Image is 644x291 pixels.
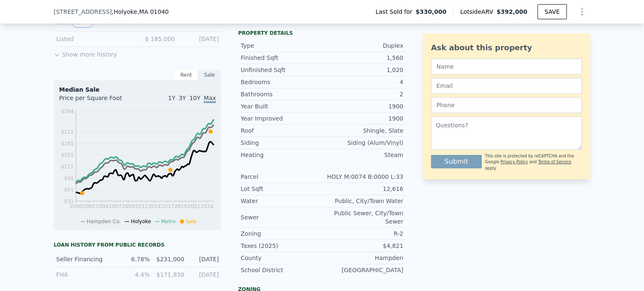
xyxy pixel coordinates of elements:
div: Ask about this property [431,42,582,54]
tspan: 2014 [148,203,161,209]
span: Hampden Co. [87,219,121,224]
div: Roof [241,126,322,135]
div: Year Improved [241,114,322,123]
div: Sewer [241,213,322,221]
div: [DATE] [190,270,219,279]
div: Year Built [241,102,322,111]
tspan: 2024 [201,203,214,209]
div: Taxes (2025) [241,242,322,250]
div: This site is protected by reCAPTCHA and the Google and apply. [485,153,582,171]
div: Unfinished Sqft [241,66,322,74]
button: Show Options [574,3,590,20]
div: Property details [238,30,406,36]
tspan: 2012 [135,203,148,209]
span: Lotside ARV [460,8,496,16]
tspan: $211 [61,129,74,135]
div: Public Sewer, City/Town Sewer [322,209,403,226]
div: Listed [56,35,131,43]
div: 1900 [322,102,403,111]
div: Type [241,41,322,50]
div: Sale [198,70,221,80]
div: $231,000 [155,255,184,263]
div: Rent [174,70,198,80]
div: Siding [241,139,322,147]
div: 4 [322,78,403,86]
tspan: 2000 [70,203,83,209]
tspan: $181 [61,141,74,147]
a: Privacy Policy [501,160,528,164]
button: Show more history [54,47,117,59]
div: [DATE] [190,255,219,263]
input: Phone [431,97,582,113]
tspan: $31 [64,198,74,204]
div: Heating [241,151,322,159]
span: $392,000 [496,8,527,15]
div: Finished Sqft [241,54,322,62]
tspan: 2021 [187,203,200,209]
tspan: $121 [61,164,74,170]
span: Holyoke [131,219,151,224]
a: Terms of Service [538,160,571,164]
div: $4,821 [322,242,403,250]
span: $330,000 [415,8,447,16]
div: Price per Square Foot [59,94,138,107]
tspan: 2009 [122,203,135,209]
div: Public, City/Town Water [322,197,403,205]
div: Steam [322,151,403,159]
input: Email [431,78,582,94]
div: School District [241,266,322,274]
div: HOLY M:0074 B:0000 L:33 [322,173,403,181]
div: Median Sale [59,85,216,94]
div: Seller Financing [56,255,115,263]
span: 10Y [190,95,200,101]
div: Siding (Alum/Vinyl) [322,139,403,147]
div: 4.4% [120,270,150,279]
div: Zoning [241,229,322,238]
input: Name [431,59,582,75]
span: 1Y [168,95,175,101]
div: Bedrooms [241,78,322,86]
button: SAVE [538,4,567,19]
tspan: 2019 [174,203,187,209]
div: FHA [56,270,115,279]
tspan: 2004 [96,203,109,209]
tspan: $151 [61,152,74,158]
div: 6.78% [120,255,150,263]
span: , MA 01040 [137,8,169,15]
div: County [241,254,322,262]
div: 1900 [322,114,403,123]
div: $171,830 [155,270,184,279]
div: 1,020 [322,66,403,74]
div: Shingle, Slate [322,126,403,135]
span: [STREET_ADDRESS] [54,8,112,16]
div: [GEOGRAPHIC_DATA] [322,266,403,274]
span: Metro [161,219,175,224]
div: Water [241,197,322,205]
div: 12,616 [322,185,403,193]
button: Submit [431,155,482,168]
div: Parcel [241,173,322,181]
span: Last Sold for [376,8,416,16]
div: Lot Sqft [241,185,322,193]
div: Bathrooms [241,90,322,98]
div: R-2 [322,229,403,238]
span: , Holyoke [112,8,169,16]
tspan: $61 [64,187,74,193]
div: Hampden [322,254,403,262]
div: Duplex [322,41,403,50]
tspan: 2002 [83,203,96,209]
tspan: 2007 [109,203,122,209]
span: $ 185,000 [145,36,175,42]
span: Sale [186,219,197,224]
div: [DATE] [182,35,219,43]
div: 1,560 [322,54,403,62]
div: Loan history from public records [54,242,221,248]
tspan: 2017 [161,203,174,209]
div: 2 [322,90,403,98]
span: Max [204,95,216,103]
span: 3Y [179,95,186,101]
tspan: $91 [64,175,74,181]
tspan: $264 [61,108,74,114]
